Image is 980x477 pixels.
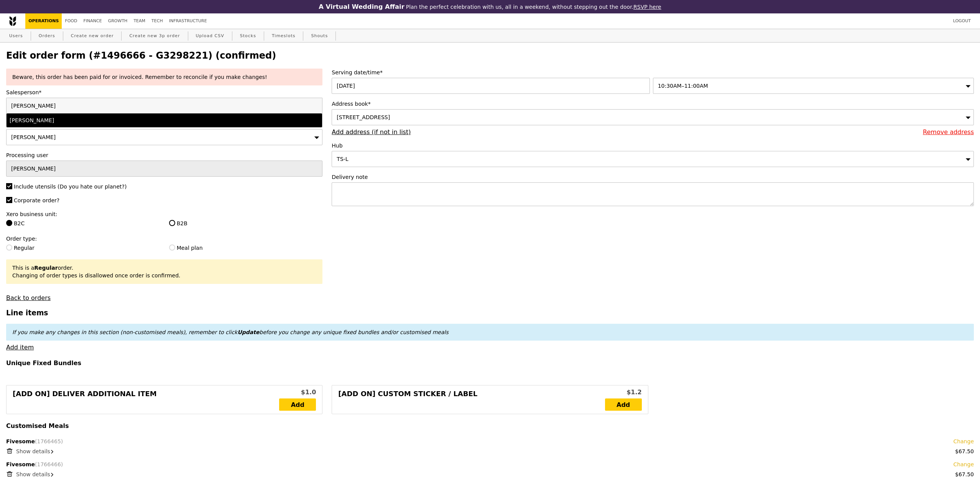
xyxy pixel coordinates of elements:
[332,78,649,94] input: Serving date
[338,388,605,411] div: [Add on] Custom Sticker / Label
[166,13,210,29] a: Infrastructure
[16,448,50,454] span: Show details
[62,13,80,29] a: Food
[337,114,390,120] span: [STREET_ADDRESS]
[36,29,58,43] a: Orders
[269,29,298,43] a: Timeslots
[269,3,711,10] div: Plan the perfect celebration with us, all in a weekend, without stepping out the door.
[6,244,160,252] label: Regular
[237,29,259,43] a: Stocks
[6,210,322,218] label: Xero business unit:
[658,83,708,89] span: 10:30AM–11:00AM
[279,388,316,397] div: $1.0
[12,73,316,81] div: Beware, this order has been paid for or invoiced. Remember to reconcile if you make changes!
[6,220,160,227] label: B2C
[193,29,227,43] a: Upload CSV
[279,398,316,411] a: Add
[308,29,331,43] a: Shouts
[14,197,59,203] span: Corporate order?
[337,156,348,162] span: TS-L
[953,438,974,445] a: Change
[332,69,974,76] label: Serving date/time*
[169,244,323,252] label: Meal plan
[6,29,26,43] a: Users
[605,398,642,411] a: Add
[332,100,974,108] label: Address book*
[126,29,183,43] a: Create new 3p order
[332,128,411,136] a: Add address (if not in list)
[68,29,117,43] a: Create new order
[13,388,279,411] div: [Add on] Deliver Additional Item
[6,438,974,445] div: Fivesome
[6,89,322,96] label: Salesperson*
[953,461,974,468] a: Change
[6,309,974,317] h3: Line items
[130,13,148,29] a: Team
[6,220,12,226] input: B2C
[169,244,175,251] input: Meal plan
[633,4,661,10] a: RSVP here
[81,13,105,29] a: Finance
[6,235,322,243] label: Order type:
[169,220,323,227] label: B2B
[14,184,127,190] span: Include utensils (Do you hate our planet?)
[332,173,974,181] label: Delivery note
[35,461,63,467] span: (1766466)
[9,16,16,26] img: Grain logo
[923,128,974,136] a: Remove address
[6,151,322,159] label: Processing user
[237,329,259,335] b: Update
[6,422,974,429] h4: Customised Meals
[332,142,974,149] label: Hub
[12,264,316,279] div: This is a order. Changing of order types is disallowed once order is confirmed.
[6,50,974,61] h2: Edit order form (#1496666 - G3298221) (confirmed)
[12,329,449,335] em: If you make any changes in this section (non-customised meals), remember to click before you chan...
[6,183,12,189] input: Include utensils (Do you hate our planet?)
[6,197,12,203] input: Corporate order?
[169,220,175,226] input: B2B
[6,244,12,251] input: Regular
[6,344,34,351] a: Add item
[11,134,56,140] span: [PERSON_NAME]
[25,13,62,29] a: Operations
[6,294,51,302] a: Back to orders
[605,388,642,397] div: $1.2
[955,447,974,455] div: $67.50
[105,13,131,29] a: Growth
[10,116,242,124] div: [PERSON_NAME]
[148,13,166,29] a: Tech
[6,461,974,468] div: Fivesome
[6,359,974,367] h4: Unique Fixed Bundles
[35,438,63,444] span: (1766465)
[950,13,974,29] a: Logout
[34,265,58,271] b: Regular
[319,3,404,10] h3: A Virtual Wedding Affair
